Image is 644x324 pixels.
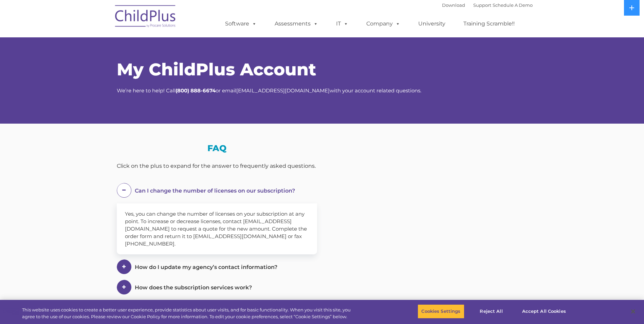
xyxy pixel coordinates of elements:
[135,264,277,270] span: How do I update my agency’s contact information?
[176,87,177,94] strong: (
[218,17,263,31] a: Software
[117,144,317,152] h3: FAQ
[236,87,330,94] a: [EMAIL_ADDRESS][DOMAIN_NAME]
[518,304,570,319] button: Accept All Cookies
[117,87,421,94] span: We’re here to help! Call or email with your account related questions.
[117,161,317,171] div: Click on the plus to expand for the answer to frequently asked questions.
[177,87,216,94] strong: 800) 888-6674
[329,17,355,31] a: IT
[418,304,464,319] button: Cookies Settings
[112,0,180,34] img: ChildPlus by Procare Solutions
[442,2,465,8] a: Download
[411,17,452,31] a: University
[117,59,316,80] span: My ChildPlus Account
[268,17,325,31] a: Assessments
[626,304,641,319] button: Close
[457,17,521,31] a: Training Scramble!!
[135,187,295,194] span: Can I change the number of licenses on our subscription?
[22,307,354,320] div: This website uses cookies to create a better user experience, provide statistics about user visit...
[135,284,252,291] span: How does the subscription services work?
[117,203,317,254] div: Yes, you can change the number of licenses on your subscription at any point. To increase or decr...
[442,2,533,8] font: |
[473,2,491,8] a: Support
[493,2,533,8] a: Schedule A Demo
[470,304,513,319] button: Reject All
[360,17,407,31] a: Company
